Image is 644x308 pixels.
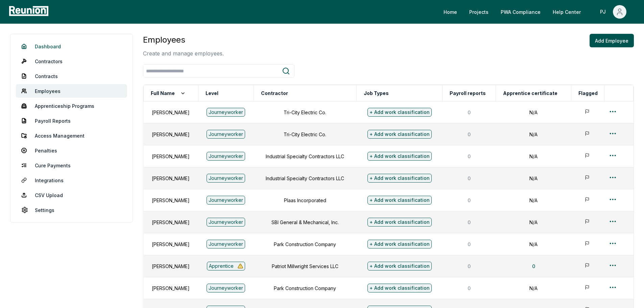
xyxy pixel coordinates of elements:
[16,188,127,202] a: CSV Upload
[367,284,432,292] div: + Add work classification
[254,101,356,123] td: Tri-City Electric Co.
[204,87,220,100] button: Level
[207,262,245,270] div: Apprentice
[144,277,198,299] td: [PERSON_NAME]
[207,218,245,227] div: Journeyworker
[496,123,571,145] td: N/A
[367,218,432,227] div: + Add work classification
[207,196,245,205] div: Journeyworker
[16,129,127,142] a: Access Management
[464,5,494,19] a: Projects
[144,255,198,277] td: [PERSON_NAME]
[598,5,610,19] div: PJ
[496,233,571,255] td: N/A
[16,69,127,83] a: Contracts
[496,189,571,211] td: N/A
[207,284,245,292] div: Journeyworker
[16,99,127,113] a: Apprenticeship Programs
[367,238,432,250] button: + Add work classification
[143,49,224,57] p: Create and manage employees.
[367,216,432,228] button: + Add work classification
[367,174,432,183] div: + Add work classification
[144,145,198,167] td: [PERSON_NAME]
[16,203,127,217] a: Settings
[207,240,245,248] div: Journeyworker
[254,189,356,211] td: Plaas Incorporated
[16,173,127,187] a: Integrations
[16,84,127,98] a: Employees
[16,144,127,157] a: Penalties
[367,194,432,206] button: + Add work classification
[496,145,571,167] td: N/A
[547,5,586,19] a: Help Center
[527,259,541,273] button: 0
[367,196,432,205] div: + Add work classification
[496,167,571,189] td: N/A
[496,101,571,123] td: N/A
[502,87,559,100] button: Apprentice certificate
[438,5,637,19] nav: Main
[367,240,432,248] div: + Add work classification
[16,159,127,172] a: Cure Payments
[593,5,632,19] button: PJ
[362,87,390,100] button: Job Types
[144,211,198,233] td: [PERSON_NAME]
[367,282,432,294] button: + Add work classification
[254,145,356,167] td: Industrial Specialty Contractors LLC
[367,106,432,118] button: + Add work classification
[367,150,432,162] button: + Add work classification
[16,40,127,53] a: Dashboard
[254,233,356,255] td: Park Construction Company
[254,123,356,145] td: Tri-City Electric Co.
[144,101,198,123] td: [PERSON_NAME]
[207,174,245,183] div: Journeyworker
[149,87,187,100] button: Full Name
[254,167,356,189] td: Industrial Specialty Contractors LLC
[495,5,546,19] a: PWA Compliance
[207,108,245,117] div: Journeyworker
[367,128,432,140] button: + Add work classification
[367,172,432,184] button: + Add work classification
[254,255,356,277] td: Patriot Millwright Services LLC
[367,152,432,161] div: + Add work classification
[367,108,432,117] div: + Add work classification
[496,277,571,299] td: N/A
[438,5,462,19] a: Home
[144,167,198,189] td: [PERSON_NAME]
[496,211,571,233] td: N/A
[144,123,198,145] td: [PERSON_NAME]
[207,152,245,161] div: Journeyworker
[448,87,487,100] button: Payroll reports
[367,130,432,139] div: + Add work classification
[254,211,356,233] td: SBI General & Mechanical, Inc.
[207,130,245,139] div: Journeyworker
[143,34,224,46] h3: Employees
[16,54,127,68] a: Contractors
[577,87,599,100] button: Flagged
[144,233,198,255] td: [PERSON_NAME]
[367,262,432,270] div: + Add work classification
[16,114,127,127] a: Payroll Reports
[254,277,356,299] td: Park Construction Company
[590,34,634,47] button: Add Employee
[367,260,432,272] button: + Add work classification
[260,87,289,100] button: Contractor
[144,189,198,211] td: [PERSON_NAME]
